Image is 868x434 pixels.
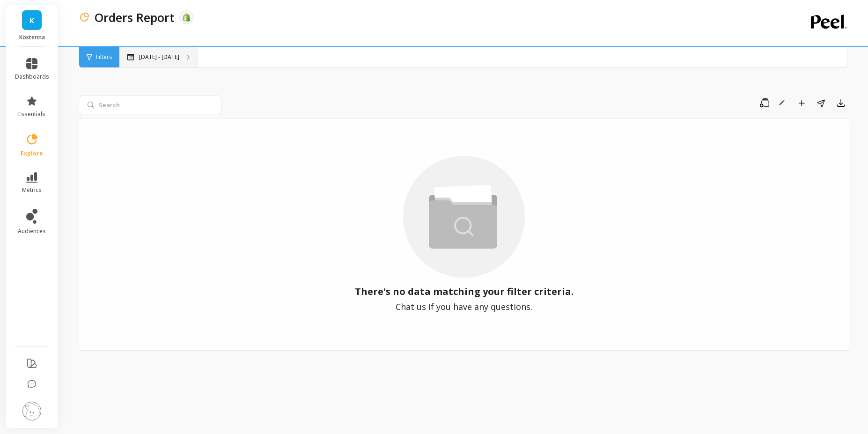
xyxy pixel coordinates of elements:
[139,53,179,61] p: [DATE] - [DATE]
[96,53,112,61] span: Filters
[22,402,41,420] img: profile picture
[95,9,175,25] p: Orders Report
[15,73,49,81] span: dashboards
[355,285,574,298] span: There's no data matching your filter criteria.
[79,12,90,23] img: header icon
[29,15,34,26] span: K
[79,96,221,114] input: Search
[22,186,42,194] span: metrics
[182,13,191,22] img: api.shopify.svg
[18,110,45,118] span: essentials
[396,300,532,313] span: Chat us if you have any questions.
[21,150,43,157] span: explore
[15,34,49,41] p: Kosterina
[18,228,46,235] span: audiences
